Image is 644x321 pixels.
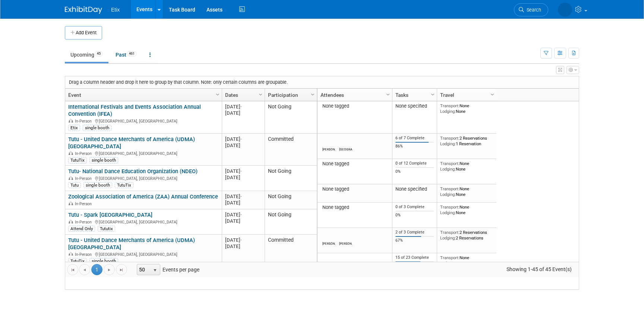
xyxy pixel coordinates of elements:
[68,237,195,251] a: Tutu - United Dance Merchants of America (UDMA) [GEOGRAPHIC_DATA]
[68,212,152,218] a: Tutu - Spark [GEOGRAPHIC_DATA]
[68,251,218,257] div: [GEOGRAPHIC_DATA], [GEOGRAPHIC_DATA]
[68,125,80,131] div: Etix
[430,92,436,98] span: Column Settings
[69,151,73,155] img: In-Person Event
[268,89,312,101] a: Participation
[440,141,456,146] span: Lodging:
[225,218,261,224] div: [DATE]
[395,238,434,243] div: 67%
[440,136,494,146] div: 2 Reservations 1 Reservation
[225,174,261,181] div: [DATE]
[69,119,73,123] img: In-Person Event
[115,182,133,188] div: TutuTix
[440,136,460,141] span: Transport:
[75,151,94,156] span: In-Person
[524,7,541,13] span: Search
[68,150,218,156] div: [GEOGRAPHIC_DATA], [GEOGRAPHIC_DATA]
[440,103,494,114] div: None None
[68,118,218,124] div: [GEOGRAPHIC_DATA], [GEOGRAPHIC_DATA]
[65,6,102,14] img: ExhibitDay
[75,220,94,225] span: In-Person
[79,264,90,275] a: Go to the previous page
[225,193,261,200] div: [DATE]
[65,26,102,39] button: Add Event
[111,7,120,13] span: Etix
[67,264,78,275] a: Go to the first page
[240,212,242,217] span: -
[265,209,317,235] td: Not Going
[68,136,195,150] a: Tutu - United Dance Merchants of America (UDMA) [GEOGRAPHIC_DATA]
[106,267,112,273] span: Go to the next page
[489,89,497,100] a: Column Settings
[440,255,460,260] span: Transport:
[215,92,221,98] span: Column Settings
[395,161,434,166] div: 0 of 12 Complete
[440,235,456,241] span: Lodging:
[265,191,317,209] td: Not Going
[137,264,150,275] span: 50
[440,161,494,172] div: None None
[225,104,261,110] div: [DATE]
[225,212,261,218] div: [DATE]
[75,201,94,206] span: In-Person
[440,103,460,108] span: Transport:
[395,255,434,260] div: 15 of 23 Complete
[324,257,333,266] img: Maddie Warren (Snider)
[321,161,389,167] div: None tagged
[69,176,73,180] img: In-Person Event
[558,3,572,17] img: Wendy Beasley
[225,110,261,116] div: [DATE]
[385,92,391,98] span: Column Settings
[68,219,218,225] div: [GEOGRAPHIC_DATA], [GEOGRAPHIC_DATA]
[440,192,456,197] span: Lodging:
[98,226,115,232] div: Tututix
[309,89,317,100] a: Column Settings
[440,109,456,114] span: Lodging:
[225,142,261,149] div: [DATE]
[321,186,389,192] div: None tagged
[440,186,494,197] div: None None
[440,161,460,166] span: Transport:
[119,267,124,273] span: Go to the last page
[68,89,217,101] a: Event
[440,204,460,210] span: Transport:
[395,144,434,149] div: 86%
[395,103,434,109] div: None specified
[68,258,87,264] div: TutuTix
[440,210,456,215] span: Lodging:
[95,51,103,57] span: 45
[489,92,495,98] span: Column Settings
[440,261,456,266] span: Lodging:
[440,166,456,172] span: Lodging:
[310,92,316,98] span: Column Settings
[70,267,76,273] span: Go to the first page
[341,232,350,241] img: Lakisha Cooper
[395,136,434,141] div: 6 of 7 Complete
[324,232,333,241] img: Brandi Vickers
[440,255,494,266] div: None None
[258,92,263,98] span: Column Settings
[257,89,265,100] a: Column Settings
[395,186,434,192] div: None specified
[91,264,102,275] span: 1
[429,89,437,100] a: Column Settings
[339,146,352,151] div: Sydney Lyman
[127,264,207,275] span: Events per page
[322,146,335,151] div: Lakisha Cooper
[395,213,434,218] div: 0%
[321,204,389,210] div: None tagged
[152,267,158,273] span: select
[104,264,115,275] a: Go to the next page
[75,252,94,257] span: In-Person
[341,137,350,146] img: Sydney Lyman
[395,204,434,210] div: 0 of 3 Complete
[321,103,389,109] div: None tagged
[341,257,350,266] img: Courtney Barwick
[68,104,201,117] a: International Festivals and Events Association Annual Convention (IFEA)
[240,104,242,109] span: -
[89,157,118,163] div: single booth
[514,3,548,16] a: Search
[68,157,87,163] div: TutuTix
[384,89,392,100] a: Column Settings
[265,134,317,166] td: Committed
